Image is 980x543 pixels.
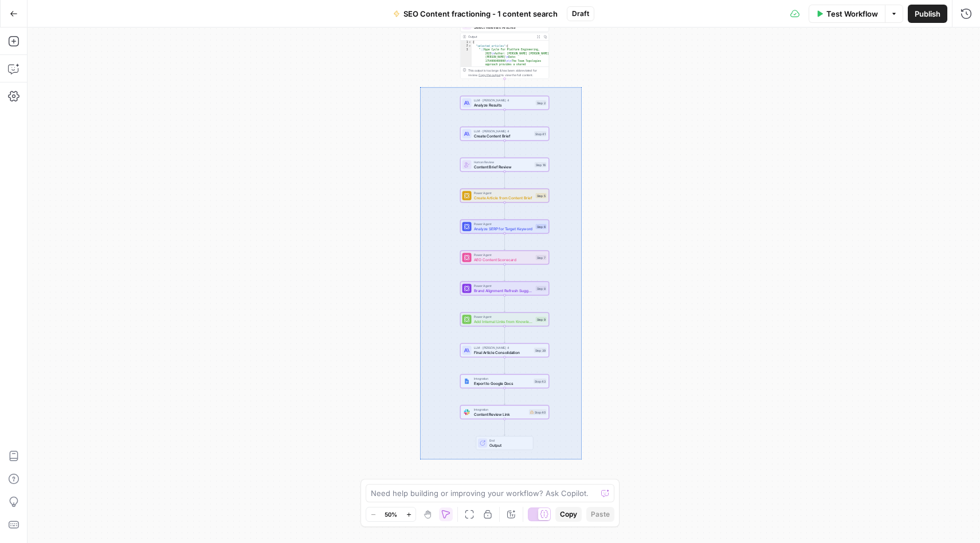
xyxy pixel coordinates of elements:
span: Paste [591,509,610,520]
span: Test Workflow [826,8,878,19]
span: Draft [572,9,589,19]
div: 2 [461,44,472,48]
g: Edge from step_42 to step_2 [504,79,505,96]
button: Publish [908,5,947,23]
span: 50% [385,510,397,519]
span: Copy the output [479,73,500,77]
button: Paste [586,507,614,522]
div: This output is too large & has been abbreviated for review. to view the full content. [468,68,547,77]
div: Select Relevant ArticlesOutput{ "selected_articles":[ "📄Hype Cycle For Platform Engineering, 2025... [460,18,549,79]
span: Toggle code folding, rows 2 through 4 [468,44,472,48]
div: 1 [461,41,472,45]
span: SEO Content fractioning - 1 content search [403,8,558,19]
button: Copy [555,507,582,522]
button: Test Workflow [809,5,885,23]
span: Publish [915,8,940,19]
button: SEO Content fractioning - 1 content search [386,5,565,23]
div: Output [468,34,534,39]
div: 3 [461,48,472,473]
span: Toggle code folding, rows 1 through 5 [468,41,472,45]
span: Copy [560,509,577,520]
